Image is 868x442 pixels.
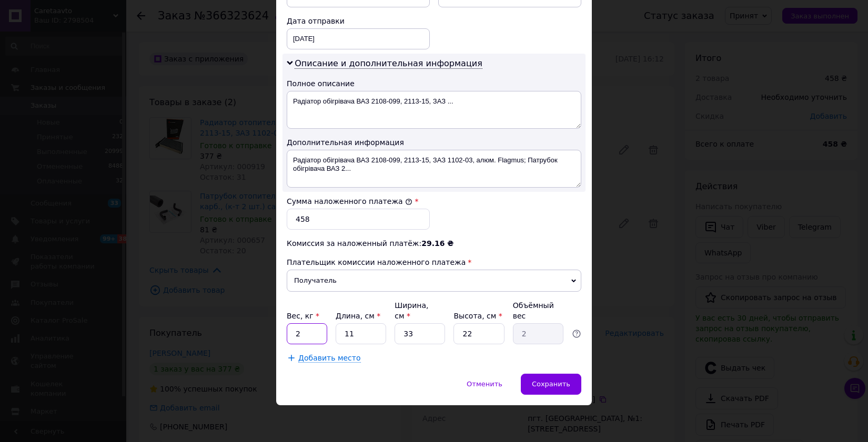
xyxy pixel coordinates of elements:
label: Вес, кг [287,312,319,320]
span: Сохранить [532,380,570,388]
textarea: Радіатор обігрівача ВАЗ 2108-099, 2113-15, ЗАЗ ... [287,91,581,129]
div: Дополнительная информация [287,137,581,148]
label: Ширина, см [395,301,428,320]
span: Отменить [467,380,502,388]
label: Сумма наложенного платежа [287,197,412,205]
textarea: Радіатор обігрівача ВАЗ 2108-099, 2113-15, ЗАЗ 1102-03, алюм. Flagmus; Патрубок обігрівача ВАЗ 2... [287,150,581,188]
span: Описание и дополнительная информация [295,58,482,69]
label: Длина, см [336,312,380,320]
div: Дата отправки [287,16,430,26]
span: 29.16 ₴ [421,239,453,248]
span: Добавить место [298,354,361,363]
span: Плательщик комиссии наложенного платежа [287,258,466,266]
span: Получатель [287,270,581,292]
label: Высота, см [453,312,502,320]
div: Объёмный вес [513,300,563,321]
div: Комиссия за наложенный платёж: [287,238,581,249]
div: Полное описание [287,78,581,89]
